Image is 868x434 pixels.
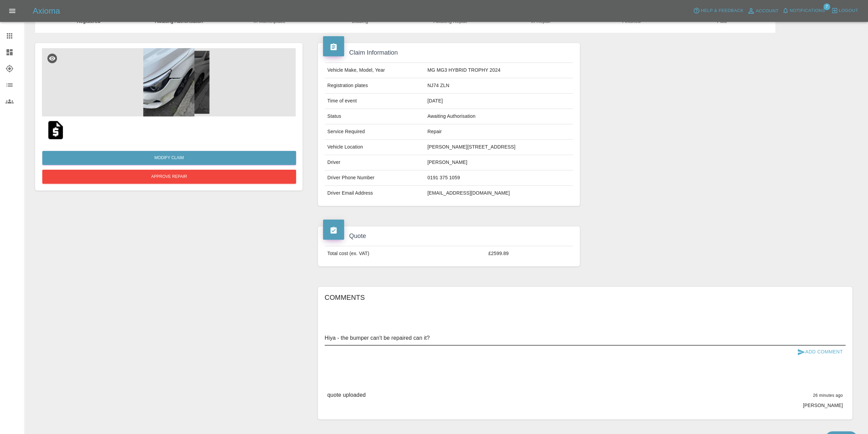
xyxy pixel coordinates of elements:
[325,170,425,186] td: Driver Phone Number
[745,5,780,16] a: Account
[42,151,296,165] a: Modify Claim
[425,155,573,170] td: [PERSON_NAME]
[780,5,827,16] button: Notifications
[425,124,573,140] td: Repair
[486,246,573,261] td: £2599.89
[325,292,845,303] h6: Comments
[325,140,425,155] td: Vehicle Location
[813,393,843,398] span: 26 minutes ago
[325,186,425,201] td: Driver Email Address
[425,186,573,201] td: [EMAIL_ADDRESS][DOMAIN_NAME]
[701,7,743,15] span: Help & Feedback
[803,402,843,409] p: [PERSON_NAME]
[325,94,425,109] td: Time of event
[325,124,425,140] td: Service Required
[325,78,425,94] td: Registration plates
[325,63,425,78] td: Vehicle Make, Model, Year
[823,3,830,10] span: 7
[45,119,67,141] img: original/39c15941-5075-4a15-815d-fdbd4d7ec103
[327,391,366,399] p: quote uploaded
[425,140,573,155] td: [PERSON_NAME][STREET_ADDRESS]
[425,109,573,124] td: Awaiting Authorisation
[323,232,575,241] h4: Quote
[4,3,20,19] button: Open drawer
[425,78,573,94] td: NJ74 ZLN
[790,7,825,15] span: Notifications
[691,5,745,16] button: Help & Feedback
[756,7,779,15] span: Account
[33,5,60,16] h5: Axioma
[42,170,296,184] button: Approve Repair
[425,170,573,186] td: 0191 375 1059
[325,155,425,170] td: Driver
[839,7,858,15] span: Logout
[325,246,486,261] td: Total cost (ex. VAT)
[425,63,573,78] td: MG MG3 HYBRID TROPHY 2024
[323,48,575,57] h4: Claim Information
[425,94,573,109] td: [DATE]
[794,346,845,358] button: Add Comment
[829,5,860,16] button: Logout
[42,48,296,116] img: 5f5e49e1-d2cc-4ca0-86ed-c0eb2609b35e
[325,109,425,124] td: Status
[325,334,845,344] textarea: Hiya - the bumper can't be repaired can it?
